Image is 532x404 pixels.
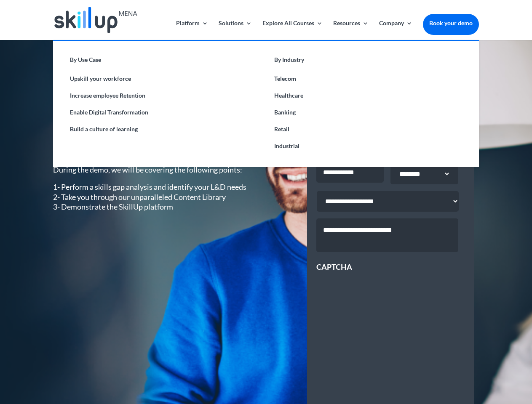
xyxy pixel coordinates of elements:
[53,182,254,212] p: 1- Perform a skills gap analysis and identify your L&D needs 2- Take you through our unparalleled...
[266,70,470,87] a: Telecom
[333,20,369,40] a: Resources
[61,70,266,87] a: Upskill your workforce
[53,165,254,212] div: During the demo, we will be covering the following points:
[54,7,137,33] img: Skillup Mena
[262,20,323,40] a: Explore All Courses
[61,104,266,121] a: Enable Digital Transformation
[266,138,470,154] a: Industrial
[392,313,532,404] iframe: Chat Widget
[316,262,352,272] label: CAPTCHA
[266,104,470,121] a: Banking
[266,54,470,70] a: By Industry
[61,121,266,138] a: Build a culture of learning
[176,20,208,40] a: Platform
[266,121,470,138] a: Retail
[379,20,412,40] a: Company
[61,54,266,70] a: By Use Case
[61,87,266,104] a: Increase employee Retention
[266,87,470,104] a: Healthcare
[423,14,479,32] a: Book your demo
[219,20,252,40] a: Solutions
